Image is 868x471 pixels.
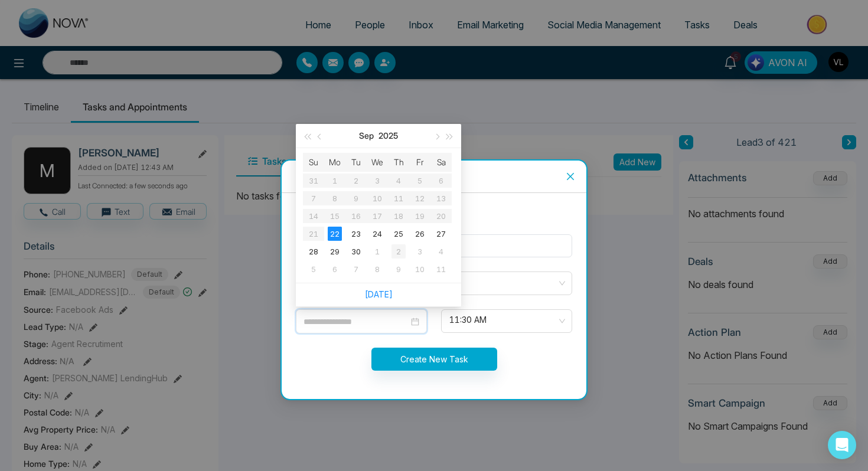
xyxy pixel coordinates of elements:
div: 23 [349,227,363,241]
div: Open Intercom Messenger [828,431,856,459]
div: 25 [391,227,406,241]
td: 2025-10-11 [430,260,452,278]
a: [DATE] [365,289,393,299]
div: 6 [328,262,342,276]
th: Fr [409,153,430,172]
td: 2025-09-23 [345,225,367,243]
button: 2025 [378,124,398,148]
span: 11:30 AM [449,311,564,331]
td: 2025-09-26 [409,225,430,243]
div: 8 [370,262,384,276]
td: 2025-10-09 [388,260,409,278]
td: 2025-09-29 [324,243,345,260]
td: 2025-09-27 [430,225,452,243]
div: 27 [434,227,448,241]
div: 5 [306,262,321,276]
div: 1 [370,244,384,259]
div: 30 [349,244,363,259]
td: 2025-10-03 [409,243,430,260]
div: 28 [306,244,321,259]
td: 2025-10-10 [409,260,430,278]
div: Lead Name : [PERSON_NAME] [289,207,579,220]
td: 2025-10-05 [303,260,324,278]
div: 3 [413,244,427,259]
td: 2025-10-07 [345,260,367,278]
th: Tu [345,153,367,172]
td: 2025-10-02 [388,243,409,260]
td: 2025-10-04 [430,243,452,260]
div: 9 [391,262,406,276]
td: 2025-09-30 [345,243,367,260]
td: 2025-09-24 [367,225,388,243]
button: Create New Task [371,348,497,371]
td: 2025-10-06 [324,260,345,278]
td: 2025-10-01 [367,243,388,260]
td: 2025-09-22 [324,225,345,243]
div: 4 [434,244,448,259]
div: 2 [391,244,406,259]
div: 10 [413,262,427,276]
div: 22 [328,227,342,241]
th: Sa [430,153,452,172]
div: 29 [328,244,342,259]
button: Sep [359,124,374,148]
div: 26 [413,227,427,241]
th: Mo [324,153,345,172]
div: 24 [370,227,384,241]
div: 11 [434,262,448,276]
td: 2025-09-28 [303,243,324,260]
td: 2025-09-25 [388,225,409,243]
th: Th [388,153,409,172]
span: close [566,172,575,181]
td: 2025-10-08 [367,260,388,278]
div: 7 [349,262,363,276]
button: Close [554,161,586,192]
th: We [367,153,388,172]
th: Su [303,153,324,172]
